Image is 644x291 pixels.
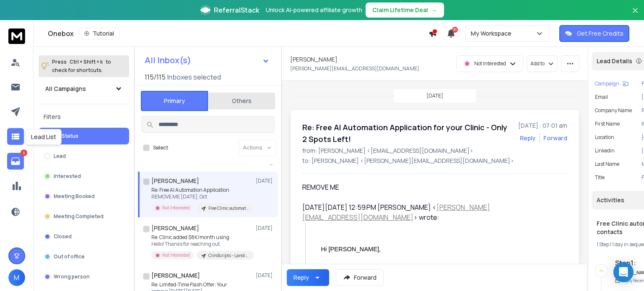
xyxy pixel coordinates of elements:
a: 9 [7,153,24,170]
p: Campaign [595,80,619,87]
p: to: [PERSON_NAME] <[PERSON_NAME][EMAIL_ADDRESS][DOMAIN_NAME]> [302,157,567,165]
button: Interested [39,168,129,185]
h1: [PERSON_NAME] [290,55,338,64]
button: Claim Lifetime Deal→ [366,3,444,18]
p: Interested [54,173,81,180]
p: Add to [530,60,545,67]
p: [DATE] [426,93,443,99]
span: → [431,6,437,14]
div: Reply [293,273,309,282]
p: Free Clinic automation - Fiverr contacts [208,205,249,211]
button: Campaign [595,80,628,87]
p: Meeting Completed [54,213,104,220]
button: Out of office [39,248,129,265]
div: Onebox [48,28,428,39]
p: All Status [55,133,78,139]
h1: [PERSON_NAME] [151,177,199,185]
button: Others [208,92,275,110]
p: [PERSON_NAME][EMAIL_ADDRESS][DOMAIN_NAME] [290,65,419,72]
p: Email [595,94,608,100]
p: Company Name [595,107,632,114]
p: Not Interested [162,205,190,211]
span: Hi [PERSON_NAME], [321,246,381,252]
button: All Status [39,128,129,144]
button: Forward [336,269,384,286]
h1: Re: Free AI Automation Application for your Clinic - Only 2 Spots Left! [302,121,513,145]
button: All Inbox(s) [138,52,276,69]
p: from: [PERSON_NAME] <[EMAIL_ADDRESS][DOMAIN_NAME]> [302,147,567,155]
span: Ctrl + Shift + k [68,57,104,67]
p: Wrong person [54,273,90,280]
p: [DATE] [256,272,275,279]
p: [DATE] : 07:01 am [518,121,567,130]
p: Lead [54,153,66,160]
button: Meeting Completed [39,208,129,225]
p: Press to check for shortcuts. [52,58,111,75]
div: Forward [543,134,567,142]
div: Open Intercom Messenger [613,262,634,282]
p: [DATE] [256,178,275,184]
button: Tutorial [79,28,119,39]
p: location [595,134,614,141]
div: REMOVE ME [302,182,547,192]
span: ReferralStack [214,5,259,15]
button: Reply [520,134,536,142]
button: M [8,269,25,286]
span: 31 [452,27,458,33]
button: Close banner [630,5,641,25]
button: Get Free Credits [559,25,629,42]
p: CliniScripts - Landing page outreach [208,252,249,259]
h1: All Inbox(s) [145,56,191,64]
p: Unlock AI-powered affiliate growth [266,6,362,14]
h1: [PERSON_NAME] [151,271,200,280]
button: Primary [141,91,208,111]
p: Meeting Booked [54,193,95,200]
div: [DATE][DATE] 12:59 PM [PERSON_NAME] < > wrote: [302,202,547,222]
h1: [PERSON_NAME] [151,224,199,232]
span: 115 / 115 [145,72,166,82]
p: Hello! Thanks for reaching out. [151,241,252,247]
p: My Workspace [471,29,515,38]
button: All Campaigns [39,80,129,97]
h3: Inboxes selected [167,72,221,82]
p: Re: Limited-Time Flash Offer: Your [151,281,252,288]
p: Out of office [54,253,85,260]
p: REMOVE ME [DATE], Oct [151,193,252,200]
p: [DATE] [256,225,275,232]
div: Lead List [26,129,62,145]
h3: Filters [39,111,129,123]
p: Re: Clinic added $8K/month using [151,234,252,241]
p: 9 [21,149,27,156]
p: Not Interested [162,252,190,258]
button: Meeting Booked [39,188,129,205]
p: title [595,174,605,181]
p: linkedin [595,147,615,154]
p: Get Free Credits [577,29,623,38]
span: 1 Step [597,241,609,248]
button: Lead [39,148,129,165]
p: Re: Free AI Automation Application [151,187,252,193]
button: Wrong person [39,268,129,285]
h1: All Campaigns [45,85,86,93]
p: Not Interested [474,60,506,67]
p: Closed [54,233,72,240]
p: First Name [595,121,620,127]
button: Reply [287,269,329,286]
p: Last Name [595,161,619,167]
p: Lead Details [597,57,632,65]
label: Select [153,144,168,151]
button: Closed [39,228,129,245]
